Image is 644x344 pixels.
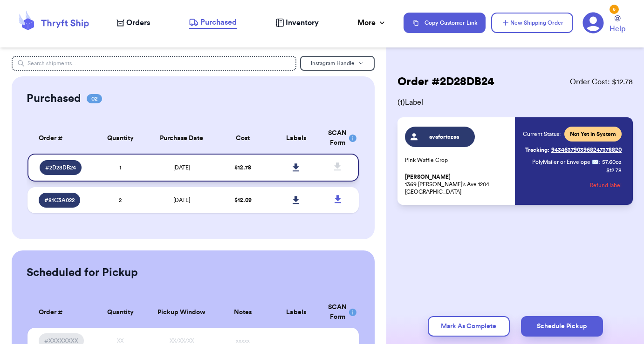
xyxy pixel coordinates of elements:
p: Pink Waffle Crop [405,156,509,164]
th: Order # [27,297,94,328]
div: SCAN Form [328,303,348,322]
input: Search shipments... [12,56,296,71]
th: Order # [27,123,94,154]
button: Refund label [590,175,622,196]
span: Instagram Handle [311,61,355,66]
span: 57.60 oz [602,158,622,166]
th: Pickup Window [147,297,216,328]
span: [DATE] [173,197,190,203]
h2: Purchased [27,91,81,106]
div: More [357,17,387,28]
span: Order Cost: $ 12.78 [570,76,633,88]
th: Labels [269,123,322,154]
span: $ 12.78 [234,165,251,170]
p: 1369 [PERSON_NAME]’s Ave 1204 [GEOGRAPHIC_DATA] [405,173,509,196]
span: [DATE] [173,165,190,170]
span: Purchased [200,17,237,28]
span: Inventory [286,17,319,28]
span: Tracking: [525,146,549,154]
button: New Shipping Order [491,13,573,33]
button: Copy Customer Link [404,13,486,33]
a: Purchased [189,17,237,29]
div: 6 [610,5,619,14]
div: SCAN Form [328,128,348,148]
a: Inventory [275,17,319,28]
span: # 2D28DB24 [45,164,76,171]
th: Purchase Date [147,123,216,154]
p: $ 12.78 [606,167,622,174]
span: XX/XX/XX [170,338,194,344]
a: Tracking:9434637903968247378820 [525,142,622,157]
a: Orders [116,17,150,28]
span: : [599,158,600,166]
th: Notes [216,297,269,328]
span: avafortezaa [422,133,466,141]
h2: Order # 2D28DB24 [397,74,494,89]
span: 02 [87,94,102,103]
span: Current Status: [523,130,561,138]
span: - [337,338,339,344]
button: Instagram Handle [300,56,375,71]
h2: Scheduled for Pickup [27,265,138,280]
th: Cost [216,123,269,154]
th: Quantity [94,297,147,328]
th: Quantity [94,123,147,154]
span: - [295,338,297,344]
span: Not Yet in System [570,130,616,138]
a: Help [610,15,625,34]
button: Schedule Pickup [521,316,603,337]
th: Labels [269,297,322,328]
span: XX [117,338,123,344]
button: Mark As Complete [428,316,510,337]
span: xxxxx [236,338,250,344]
a: 6 [582,12,604,34]
span: ( 1 ) Label [397,97,633,108]
span: # 81C3A022 [44,196,75,204]
span: PolyMailer or Envelope ✉️ [532,159,599,165]
span: $ 12.09 [234,197,252,203]
span: 1 [119,165,121,170]
span: Help [610,23,625,34]
span: Orders [126,17,150,28]
span: 2 [119,197,122,203]
span: [PERSON_NAME] [405,174,451,181]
